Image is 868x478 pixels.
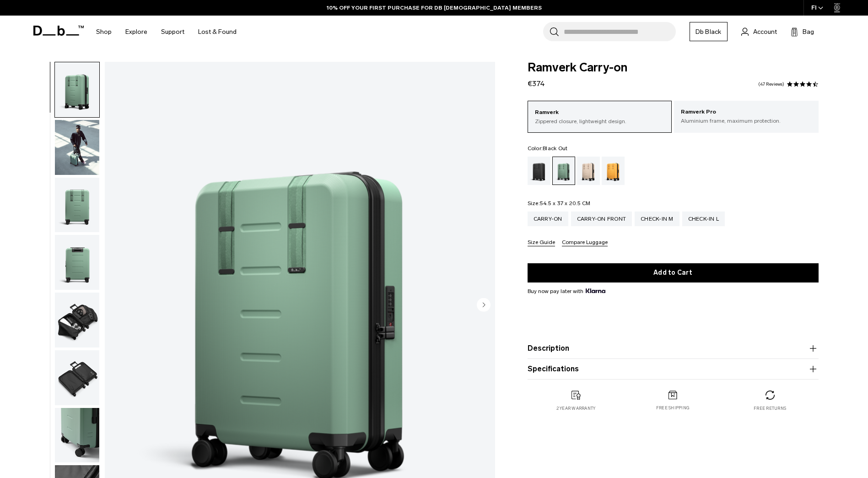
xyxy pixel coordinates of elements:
[528,239,555,246] button: Size Guide
[198,16,237,48] a: Lost & Found
[758,82,784,87] a: 47 reviews
[635,212,679,226] a: Check-in M
[681,108,812,117] p: Ramverk Pro
[528,146,568,151] legend: Color:
[54,292,100,348] button: Ramverk Carry-on Green Ray
[552,157,575,185] a: Green Ray
[55,62,99,117] img: Ramverk Carry-on Green Ray
[528,212,568,226] a: Carry-on
[528,62,819,74] span: Ramverk Carry-on
[89,16,243,48] nav: Main Navigation
[556,405,596,412] p: 2 year warranty
[543,145,567,152] span: Black Out
[96,16,112,48] a: Shop
[681,117,812,125] p: Aluminium frame, maximum protection.
[656,405,690,411] p: Free shipping
[753,27,777,37] span: Account
[674,101,819,132] a: Ramverk Pro Aluminium frame, maximum protection.
[602,157,625,185] a: Parhelion Orange
[477,298,491,313] button: Next slide
[54,350,100,406] button: Ramverk Carry-on Green Ray
[754,405,786,412] p: Free returns
[54,234,100,290] button: Ramverk Carry-on Green Ray
[528,157,550,185] a: Black Out
[54,407,100,463] button: Ramverk Carry-on Green Ray
[791,26,814,37] button: Bag
[327,4,542,12] a: 10% OFF YOUR FIRST PURCHASE FOR DB [DEMOGRAPHIC_DATA] MEMBERS
[528,343,819,354] button: Description
[528,263,819,282] button: Add to Cart
[528,287,605,295] span: Buy now pay later with
[125,16,147,48] a: Explore
[577,157,600,185] a: Fogbow Beige
[562,239,608,246] button: Compare Luggage
[55,350,99,405] img: Ramverk Carry-on Green Ray
[535,108,665,117] p: Ramverk
[55,235,99,290] img: Ramverk Carry-on Green Ray
[571,212,632,226] a: Carry-on Front
[55,120,99,175] img: Ramverk Carry-on Green Ray
[690,22,728,41] a: Db Black
[540,200,591,206] span: 54.5 x 37 x 20.5 CM
[528,79,545,88] span: €374
[741,26,777,37] a: Account
[55,293,99,348] img: Ramverk Carry-on Green Ray
[54,119,100,175] button: Ramverk Carry-on Green Ray
[803,27,814,37] span: Bag
[54,177,100,233] button: Ramverk Carry-on Green Ray
[161,16,184,48] a: Support
[682,212,725,226] a: Check-in L
[586,288,605,293] img: {"height" => 20, "alt" => "Klarna"}
[55,178,99,233] img: Ramverk Carry-on Green Ray
[528,364,819,375] button: Specifications
[528,201,591,206] legend: Size:
[55,408,99,463] img: Ramverk Carry-on Green Ray
[535,117,665,125] p: Zippered closure, lightweight design.
[54,62,100,118] button: Ramverk Carry-on Green Ray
